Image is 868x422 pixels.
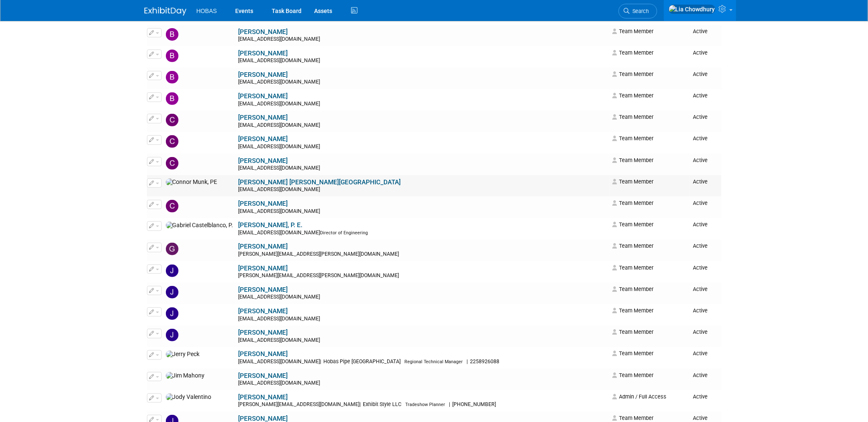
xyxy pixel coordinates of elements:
[239,208,607,215] div: [EMAIL_ADDRESS][DOMAIN_NAME]
[613,243,654,249] span: Team Member
[239,401,607,408] div: [PERSON_NAME][EMAIL_ADDRESS][DOMAIN_NAME]
[613,329,654,335] span: Team Member
[322,359,404,364] span: Hobas Pipe [GEOGRAPHIC_DATA]
[166,135,178,148] img: Christopher Shirazy
[197,8,217,14] span: HOBAS
[166,178,218,186] img: Connor Munk, PE
[693,350,708,356] span: Active
[693,243,708,249] span: Active
[239,114,288,121] a: [PERSON_NAME]
[361,401,404,407] span: Exhibit Style LLC
[166,329,178,341] img: Jennifer Jensen
[239,380,607,387] div: [EMAIL_ADDRESS][DOMAIN_NAME]
[693,135,708,142] span: Active
[693,71,708,77] span: Active
[239,144,607,150] div: [EMAIL_ADDRESS][DOMAIN_NAME]
[613,135,654,142] span: Team Member
[239,230,607,236] div: [EMAIL_ADDRESS][DOMAIN_NAME]
[239,286,288,294] a: [PERSON_NAME]
[239,79,607,86] div: [EMAIL_ADDRESS][DOMAIN_NAME]
[239,92,288,100] a: [PERSON_NAME]
[239,28,288,36] a: [PERSON_NAME]
[239,135,288,143] a: [PERSON_NAME]
[166,50,178,62] img: Brett Ardizone
[693,114,708,120] span: Active
[693,265,708,271] span: Active
[239,36,607,43] div: [EMAIL_ADDRESS][DOMAIN_NAME]
[613,92,654,99] span: Team Member
[693,178,708,185] span: Active
[239,359,607,365] div: [EMAIL_ADDRESS][DOMAIN_NAME]
[239,350,288,358] a: [PERSON_NAME]
[613,350,654,356] span: Team Member
[239,273,607,279] div: [PERSON_NAME][EMAIL_ADDRESS][PERSON_NAME][DOMAIN_NAME]
[144,7,186,16] img: ExhibitDay
[239,101,607,107] div: [EMAIL_ADDRESS][DOMAIN_NAME]
[239,178,401,186] a: [PERSON_NAME] [PERSON_NAME][GEOGRAPHIC_DATA]
[166,307,178,320] img: Jeffrey LeBlanc
[239,71,288,79] a: [PERSON_NAME]
[239,200,288,207] a: [PERSON_NAME]
[613,157,654,163] span: Team Member
[166,222,234,229] img: Gabriel Castelblanco, P. E.
[468,359,502,364] span: 2258926088
[669,5,716,14] img: Lia Chowdhury
[239,393,288,401] a: [PERSON_NAME]
[239,58,607,64] div: [EMAIL_ADDRESS][DOMAIN_NAME]
[613,71,654,77] span: Team Member
[630,8,649,14] span: Search
[693,286,708,292] span: Active
[619,4,657,18] a: Search
[693,307,708,314] span: Active
[320,230,368,236] span: Director of Engineering
[239,50,288,57] a: [PERSON_NAME]
[239,186,607,193] div: [EMAIL_ADDRESS][DOMAIN_NAME]
[693,92,708,99] span: Active
[239,372,288,380] a: [PERSON_NAME]
[406,402,446,407] span: Tradeshow Planner
[613,221,654,228] span: Team Member
[693,415,708,421] span: Active
[693,221,708,228] span: Active
[613,178,654,185] span: Team Member
[239,243,288,250] a: [PERSON_NAME]
[451,401,499,407] span: [PHONE_NUMBER]
[166,28,178,41] img: Brad Hunemuller
[239,265,288,272] a: [PERSON_NAME]
[166,114,178,126] img: Carson Whisenant
[166,157,178,170] img: Cole Grinnell
[166,92,178,105] img: Bryant Welch
[613,307,654,314] span: Team Member
[613,28,654,34] span: Team Member
[405,359,463,364] span: Regional Technical Manager
[239,307,288,315] a: [PERSON_NAME]
[613,415,654,421] span: Team Member
[239,122,607,129] div: [EMAIL_ADDRESS][DOMAIN_NAME]
[613,372,654,378] span: Team Member
[166,265,178,277] img: Jamie Coe
[613,393,667,400] span: Admin / Full Access
[166,71,178,84] img: Bryan Mazyn
[613,265,654,271] span: Team Member
[239,294,607,301] div: [EMAIL_ADDRESS][DOMAIN_NAME]
[693,50,708,56] span: Active
[239,221,303,229] a: [PERSON_NAME], P. E.
[320,359,322,364] span: |
[360,401,361,407] span: |
[693,393,708,400] span: Active
[166,286,178,299] img: JD Demore
[239,316,607,322] div: [EMAIL_ADDRESS][DOMAIN_NAME]
[166,372,205,380] img: Jim Mahony
[166,200,178,212] img: crystal guevara
[693,157,708,163] span: Active
[467,359,468,364] span: |
[613,50,654,56] span: Team Member
[693,28,708,34] span: Active
[693,372,708,378] span: Active
[693,200,708,206] span: Active
[613,286,654,292] span: Team Member
[239,329,288,336] a: [PERSON_NAME]
[613,200,654,206] span: Team Member
[166,393,212,401] img: Jody Valentino
[239,157,288,165] a: [PERSON_NAME]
